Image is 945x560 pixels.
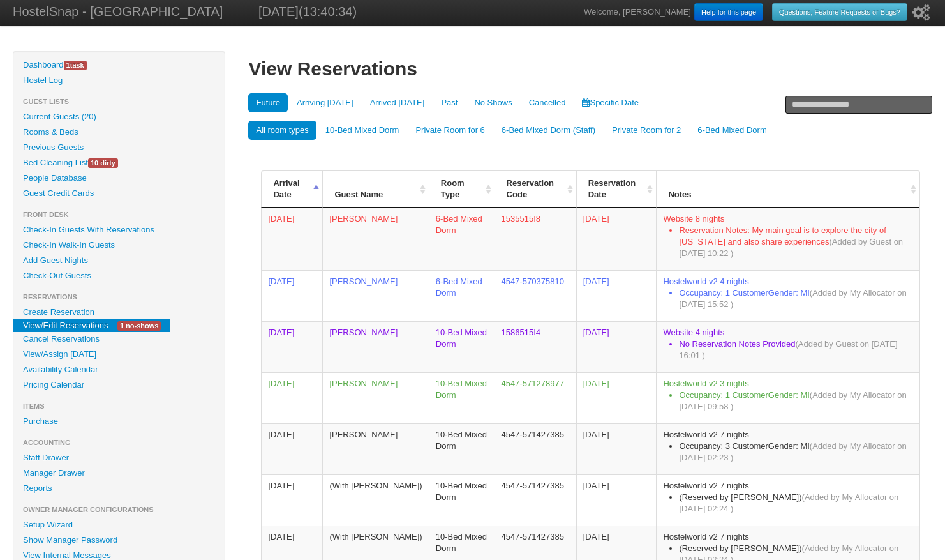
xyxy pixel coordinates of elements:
[362,93,433,112] a: Arrived [DATE]
[495,171,576,208] th: Reservation Code: activate to sort column ascending
[322,208,428,270] td: [PERSON_NAME]
[433,93,465,112] a: Past
[429,171,495,208] th: Room Type: activate to sort column ascending
[108,319,170,332] a: 1 no-shows
[13,170,225,186] a: People Database
[261,171,322,208] th: Arrival Date: activate to sort column descending
[495,321,576,372] td: 1586515I4
[679,492,913,515] li: (Reserved by [PERSON_NAME])
[13,331,225,347] a: Cancel Reservations
[13,268,225,284] a: Check-Out Guests
[13,465,225,481] a: Manager Drawer
[429,270,495,321] td: 6-Bed Mixed Dorm
[13,186,225,201] a: Guest Credit Cards
[576,372,657,423] td: [DATE]
[679,338,913,361] li: No Reservation Notes Provided
[656,171,919,208] th: Notes: activate to sort column ascending
[604,121,688,140] a: Private Room for 2
[66,61,70,69] span: 1
[13,305,225,320] a: Create Reservation
[268,379,294,388] span: 0:00
[13,502,225,517] li: Owner Manager Configurations
[88,158,118,168] span: 10 dirty
[299,4,357,19] span: (13:40:34)
[13,481,225,496] a: Reports
[656,474,919,526] td: Hostelworld v2 7 nights
[248,121,316,140] a: All room types
[13,319,117,332] a: View/Edit Reservations
[13,289,225,305] li: Reservations
[429,372,495,423] td: 10-Bed Mixed Dorm
[13,207,225,222] li: Front Desk
[13,517,225,533] a: Setup Wizard
[13,253,225,268] a: Add Guest Nights
[656,270,919,321] td: Hostelworld v2 4 nights
[13,377,225,393] a: Pricing Calendar
[268,430,294,439] span: 0:00
[289,93,361,112] a: Arriving [DATE]
[494,121,603,140] a: 6-Bed Mixed Dorm (Staff)
[322,474,428,526] td: (With [PERSON_NAME])
[495,372,576,423] td: 4547-571278977
[13,73,225,88] a: Hostel Log
[679,287,913,310] li: Occupancy: 1 CustomerGender: MI
[429,208,495,270] td: 6-Bed Mixed Dorm
[772,3,907,21] a: Questions, Feature Requests or Bugs?
[429,321,495,372] td: 10-Bed Mixed Dorm
[521,93,574,112] a: Cancelled
[495,208,576,270] td: 1535515I8
[690,121,774,140] a: 6-Bed Mixed Dorm
[322,270,428,321] td: [PERSON_NAME]
[268,214,294,223] span: 20:00
[117,321,161,331] span: 1 no-shows
[679,390,913,412] li: Occupancy: 1 CustomerGender: MI
[576,474,657,526] td: [DATE]
[576,171,657,208] th: Reservation Date: activate to sort column ascending
[576,270,657,321] td: [DATE]
[429,423,495,474] td: 10-Bed Mixed Dorm
[694,3,763,21] a: Help for this page
[13,94,225,109] li: Guest Lists
[429,474,495,526] td: 10-Bed Mixed Dorm
[248,93,288,112] a: Future
[64,61,87,70] span: task
[13,222,225,238] a: Check-In Guests With Reservations
[322,171,428,208] th: Guest Name: activate to sort column ascending
[13,533,225,548] a: Show Manager Password
[679,225,913,259] li: Reservation Notes: My main goal is to explore the city of [US_STATE] and also share experiences
[408,121,492,140] a: Private Room for 6
[13,347,225,362] a: View/Assign [DATE]
[576,423,657,474] td: [DATE]
[13,140,225,155] a: Previous Guests
[13,362,225,377] a: Availability Calendar
[322,372,428,423] td: [PERSON_NAME]
[495,474,576,526] td: 4547-571427385
[466,93,519,112] a: No Shows
[656,208,919,270] td: Website 8 nights
[679,441,913,464] li: Occupancy: 3 CustomerGender: MI
[322,423,428,474] td: [PERSON_NAME]
[13,414,225,429] a: Purchase
[268,328,294,337] span: 14:00
[268,276,294,286] span: 0:00
[656,423,919,474] td: Hostelworld v2 7 nights
[574,93,646,112] a: Specific Date
[495,270,576,321] td: 4547-570375810
[656,372,919,423] td: Hostelworld v2 3 nights
[318,121,407,140] a: 10-Bed Mixed Dorm
[576,321,657,372] td: [DATE]
[656,321,919,372] td: Website 4 nights
[912,4,930,21] i: Setup Wizard
[13,435,225,450] li: Accounting
[13,238,225,253] a: Check-In Walk-In Guests
[13,57,225,73] a: Dashboard1task
[248,57,932,80] h1: View Reservations
[13,450,225,465] a: Staff Drawer
[268,481,294,490] span: 0:00
[576,208,657,270] td: [DATE]
[13,155,225,170] a: Bed Cleaning List10 dirty
[13,109,225,125] a: Current Guests (20)
[13,398,225,414] li: Items
[495,423,576,474] td: 4547-571427385
[322,321,428,372] td: [PERSON_NAME]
